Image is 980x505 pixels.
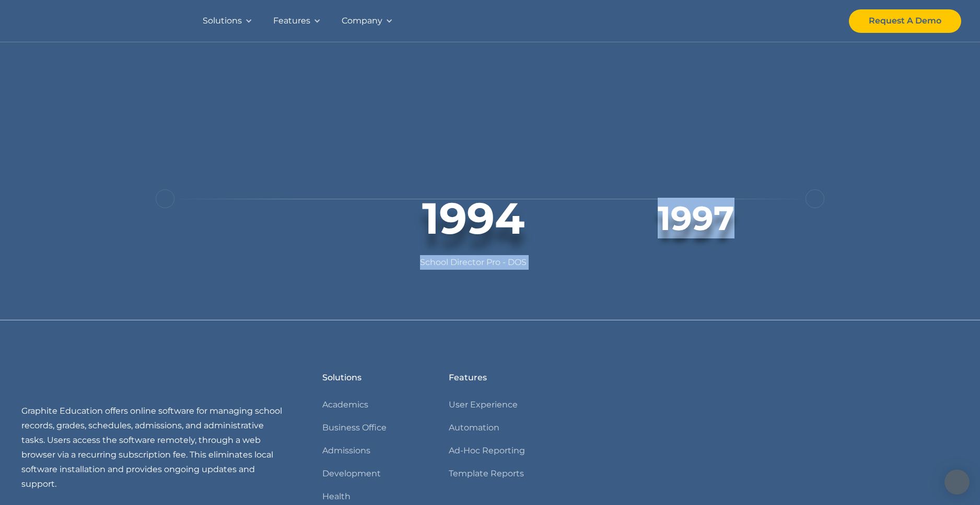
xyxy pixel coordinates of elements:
p: Graphite Education offers online software for managing school records, grades, schedules, admissi... [21,404,289,491]
div: Company [342,14,382,28]
div: previous slide [156,189,174,208]
div: Features [273,14,310,28]
div: Open Intercom Messenger [944,470,970,495]
div: Solutions [203,14,242,28]
div: 2 of 8 [601,15,824,270]
div: Request A Demo [869,14,941,28]
a: Template Reports [449,466,524,481]
div: next slide [806,189,824,208]
div: 1 of 8 [379,15,602,270]
div: carousel [156,15,824,270]
p: School Director Pro - DOS [379,255,568,270]
div: Features [449,370,487,385]
div: Solutions [322,370,361,385]
a: Health [322,489,351,504]
a: Automation [449,420,499,435]
a: Development [322,466,381,481]
a: Admissions [322,443,370,458]
a: Ad-Hoc Reporting [449,443,525,458]
div: 1997 [601,198,791,238]
a: Request A Demo [849,9,961,33]
div: 1994 [350,193,596,245]
a: User Experience [449,398,518,412]
a: Academics [322,398,368,412]
a: Business Office [322,420,387,435]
